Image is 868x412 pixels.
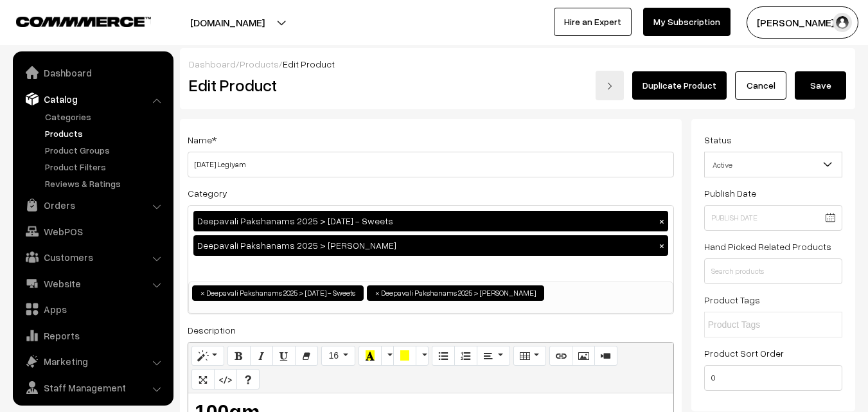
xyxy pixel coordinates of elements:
a: Dashboard [16,61,169,84]
button: Code View [214,369,237,390]
button: Help [236,369,260,390]
h2: Edit Product [189,75,452,95]
a: Customers [16,246,169,269]
a: Apps [16,298,169,321]
button: Italic (CTRL+I) [250,346,273,366]
a: COMMMERCE [16,13,128,28]
button: Style [191,346,224,366]
button: Background Color [393,346,416,366]
img: user [833,13,852,32]
a: Catalog [16,87,169,111]
label: Product Sort Order [704,346,784,360]
a: Dashboard [189,58,236,69]
button: Remove Font Style (CTRL+\) [295,346,318,366]
a: Categories [42,110,169,123]
input: Name [188,152,674,177]
span: 16 [328,350,339,361]
button: Paragraph [477,346,509,366]
a: Staff Management [16,376,169,399]
label: Name [188,133,217,147]
a: WebPOS [16,220,169,243]
li: Deepavali Pakshanams 2025 > Deepavali Karams [367,285,544,301]
label: Product Tags [704,293,760,307]
img: COMMMERCE [16,17,151,26]
button: Underline (CTRL+U) [272,346,296,366]
button: Font Size [321,346,355,366]
a: Website [16,272,169,295]
button: Link (CTRL+K) [549,346,572,366]
span: × [375,287,380,299]
span: × [200,287,205,299]
span: Active [704,152,842,177]
a: Duplicate Product [632,71,727,100]
button: Picture [572,346,595,366]
a: Reviews & Ratings [42,177,169,190]
button: [PERSON_NAME] s… [747,6,858,39]
div: / / [189,57,846,71]
a: Hire an Expert [554,8,632,36]
a: Products [42,127,169,140]
button: Full Screen [191,369,215,390]
button: Table [513,346,546,366]
button: [DOMAIN_NAME] [145,6,310,39]
input: Search products [704,258,842,284]
button: × [656,215,668,227]
button: Ordered list (CTRL+SHIFT+NUM8) [454,346,477,366]
div: Deepavali Pakshanams 2025 > [PERSON_NAME] [193,235,668,256]
a: My Subscription [643,8,731,36]
button: Bold (CTRL+B) [227,346,251,366]
label: Status [704,133,732,147]
span: Edit Product [283,58,335,69]
a: Products [240,58,279,69]
label: Hand Picked Related Products [704,240,831,253]
button: × [656,240,668,251]
label: Description [188,323,236,337]
a: Marketing [16,350,169,373]
a: Reports [16,324,169,347]
button: Video [594,346,617,366]
input: Enter Number [704,365,842,391]
a: Product Filters [42,160,169,174]
div: Deepavali Pakshanams 2025 > [DATE] - Sweets [193,211,668,231]
a: Cancel [735,71,786,100]
button: More Color [381,346,394,366]
span: Active [705,154,842,176]
button: Unordered list (CTRL+SHIFT+NUM7) [432,346,455,366]
a: Product Groups [42,143,169,157]
button: More Color [416,346,429,366]
a: Orders [16,193,169,217]
button: Recent Color [359,346,382,366]
label: Publish Date [704,186,756,200]
li: Deepavali Pakshanams 2025 > Diwali - Sweets [192,285,364,301]
button: Save [795,71,846,100]
input: Product Tags [708,318,820,332]
input: Publish Date [704,205,842,231]
img: right-arrow.png [606,82,614,90]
